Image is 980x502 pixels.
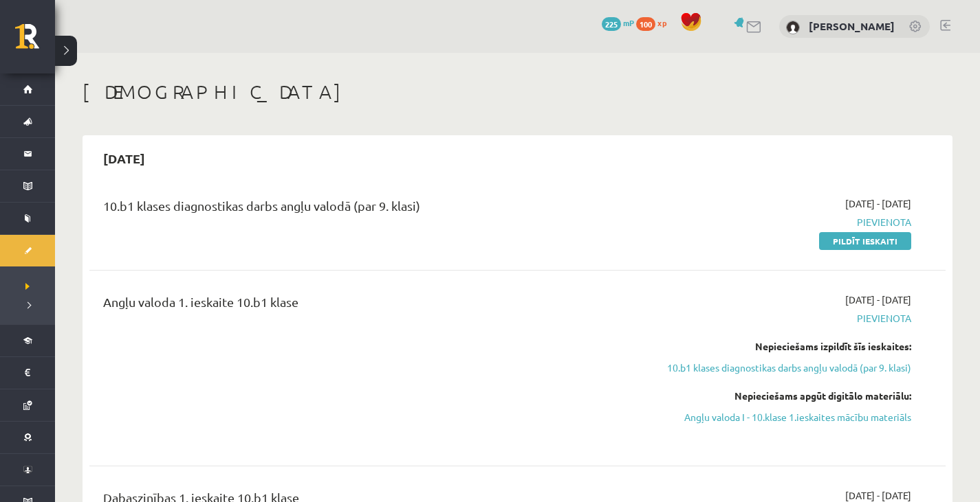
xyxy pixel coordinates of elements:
[103,196,635,222] div: 10.b1 klases diagnostikas darbs angļu valodā (par 9. klasi)
[655,361,911,375] a: 10.b1 klases diagnostikas darbs angļu valodā (par 9. klasi)
[83,80,952,104] h1: [DEMOGRAPHIC_DATA]
[15,24,55,58] a: Rīgas 1. Tālmācības vidusskola
[786,21,800,34] img: Fricis Kaimiņš
[623,17,634,28] span: mP
[655,410,911,424] a: Angļu valoda I - 10.klase 1.ieskaites mācību materiāls
[655,339,911,354] div: Nepieciešams izpildīt šīs ieskaites:
[809,19,895,33] a: [PERSON_NAME]
[602,17,634,28] a: 225 mP
[819,232,911,250] a: Pildīt ieskaiti
[655,311,911,326] span: Pievienota
[636,17,655,31] span: 100
[655,389,911,403] div: Nepieciešams apgūt digitālo materiālu:
[657,17,666,28] span: xp
[636,17,673,28] a: 100 xp
[103,293,635,318] div: Angļu valoda 1. ieskaite 10.b1 klase
[655,215,911,229] span: Pievienota
[845,293,911,307] span: [DATE] - [DATE]
[845,196,911,211] span: [DATE] - [DATE]
[89,142,159,174] h2: [DATE]
[602,17,621,31] span: 225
